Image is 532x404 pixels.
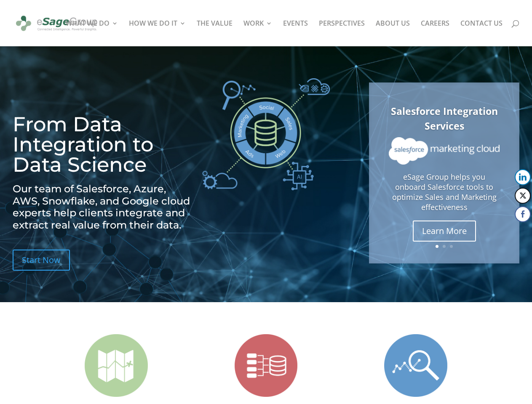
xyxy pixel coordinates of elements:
a: THE VALUE [197,20,233,46]
a: CAREERS [421,20,449,46]
a: WHAT WE DO [66,20,118,46]
a: 3 [450,245,453,248]
a: WORK [243,20,272,46]
a: Learn More [413,221,476,242]
button: Twitter Share [515,188,531,204]
a: CONTACT US [460,20,503,46]
a: HOW WE DO IT [129,20,186,46]
button: Facebook Share [515,206,531,222]
h2: Our team of Salesforce, Azure, AWS, Snowflake, and Google cloud experts help clients integrate an... [13,183,193,236]
button: LinkedIn Share [515,169,531,185]
a: 1 [436,245,438,248]
a: 2 [443,245,446,248]
a: PERSPECTIVES [319,20,365,46]
a: Start Now [13,250,70,271]
a: EVENTS [283,20,308,46]
p: eSage Group helps you onboard Salesforce tools to optimize Sales and Marketing effectiveness [389,172,500,212]
a: Salesforce Integration Services [391,104,498,133]
h1: From Data Integration to Data Science [13,114,193,179]
img: eSage Group [14,12,99,35]
a: ABOUT US [376,20,410,46]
